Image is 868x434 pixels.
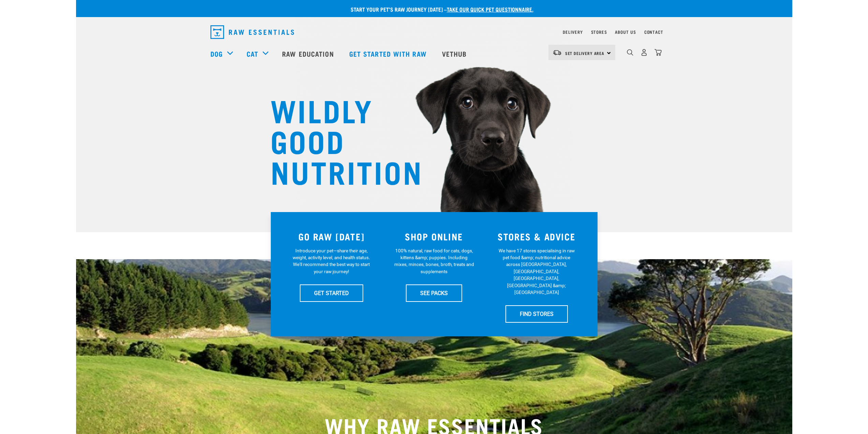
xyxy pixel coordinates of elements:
a: take our quick pet questionnaire. [447,8,533,11]
nav: dropdown navigation [205,23,663,42]
nav: dropdown navigation [76,40,792,67]
a: Vethub [435,40,475,67]
a: Contact [644,31,663,33]
img: home-icon@2x.png [654,49,662,56]
span: Set Delivery Area [565,52,605,54]
p: Start your pet’s raw journey [DATE] – [81,5,797,13]
p: We have 17 stores specialising in raw pet food &amp; nutritional advice across [GEOGRAPHIC_DATA],... [497,247,577,296]
a: Raw Education [275,40,342,67]
a: About Us [615,31,636,33]
img: user.png [641,49,648,56]
img: Raw Essentials Logo [210,25,294,39]
a: Dog [210,48,223,59]
a: GET STARTED [300,284,363,302]
a: Get started with Raw [342,40,435,67]
h3: SHOP ONLINE [387,231,481,242]
a: Delivery [563,31,583,33]
a: SEE PACKS [406,284,462,302]
p: Introduce your pet—share their age, weight, activity level, and health status. We'll recommend th... [291,247,371,275]
h3: GO RAW [DATE] [284,231,379,242]
a: Stores [591,31,607,33]
a: FIND STORES [505,305,568,322]
h1: WILDLY GOOD NUTRITION [270,94,407,186]
a: Cat [247,48,258,59]
p: 100% natural, raw food for cats, dogs, kittens &amp; puppies. Including mixes, minces, bones, bro... [394,247,474,275]
h3: STORES & ADVICE [489,231,584,242]
img: van-moving.png [553,50,562,56]
img: home-icon-1@2x.png [627,49,633,56]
